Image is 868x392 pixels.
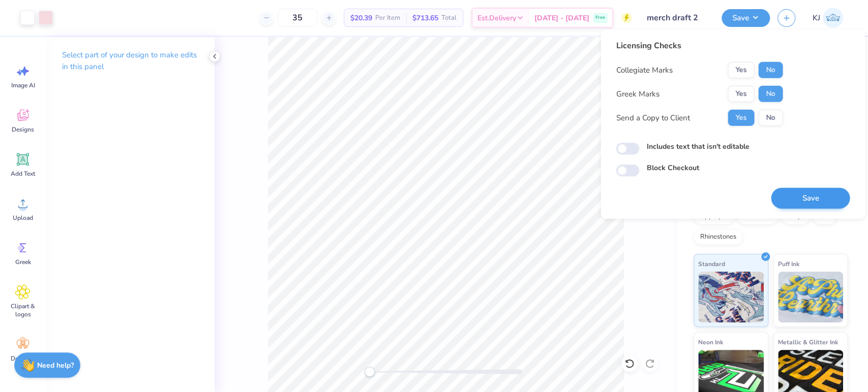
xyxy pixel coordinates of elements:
div: Collegiate Marks [616,64,672,76]
span: Decorate [11,354,35,363]
span: Standard [698,258,725,269]
button: No [758,62,783,78]
input: – – [278,9,317,27]
span: Clipart & logos [6,302,40,318]
button: Save [722,9,770,27]
p: Select part of your design to make edits in this panel [62,49,198,73]
span: Free [595,14,605,21]
label: Block Checkout [646,162,699,173]
span: Metallic & Glitter Ink [778,337,838,347]
div: Rhinestones [694,230,743,245]
input: Untitled Design [639,8,714,28]
a: KJ [808,8,848,28]
span: Image AI [11,81,35,89]
button: Yes [728,62,754,78]
div: Licensing Checks [616,40,783,52]
button: No [758,86,783,102]
button: Yes [728,110,754,126]
span: Puff Ink [778,258,799,269]
div: Greek Marks [616,88,659,100]
div: Accessibility label [365,367,375,377]
button: No [758,110,783,126]
strong: Need help? [37,361,74,370]
span: $20.39 [350,13,372,23]
span: Greek [15,258,31,266]
span: [DATE] - [DATE] [534,13,589,23]
button: Save [771,188,850,209]
img: Puff Ink [778,272,844,322]
span: Neon Ink [698,337,723,347]
span: Add Text [11,170,35,178]
span: Upload [13,214,33,222]
span: Est. Delivery [477,13,516,23]
img: Kendra Jingco [823,8,843,28]
img: Standard [698,272,764,322]
div: Send a Copy to Client [616,112,690,124]
span: $713.65 [412,13,438,23]
span: Per Item [375,13,400,23]
span: Designs [12,125,34,134]
label: Includes text that isn't editable [646,141,749,152]
span: Total [441,13,457,23]
span: KJ [813,12,820,24]
button: Yes [728,86,754,102]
